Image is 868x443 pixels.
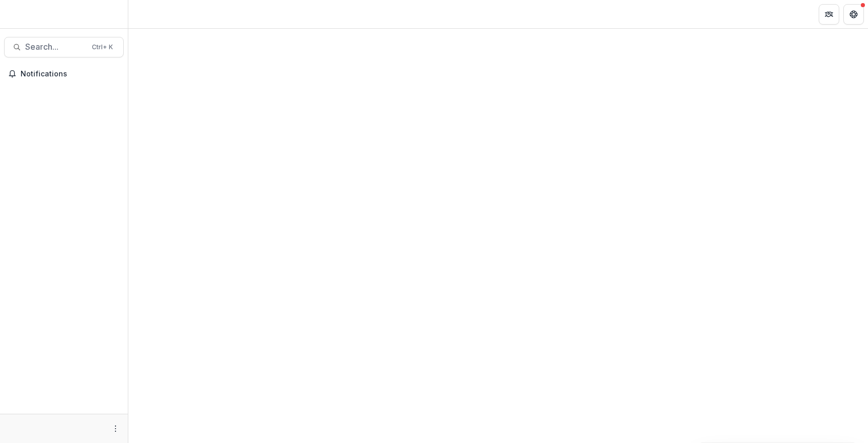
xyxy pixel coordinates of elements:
button: Notifications [4,66,124,82]
button: More [109,422,122,435]
div: Ctrl + K [90,42,115,53]
nav: breadcrumb [132,7,176,22]
span: Search... [25,42,86,52]
button: Get Help [843,4,864,25]
button: Partners [819,4,839,25]
button: Search... [4,37,124,57]
span: Notifications [21,70,120,78]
